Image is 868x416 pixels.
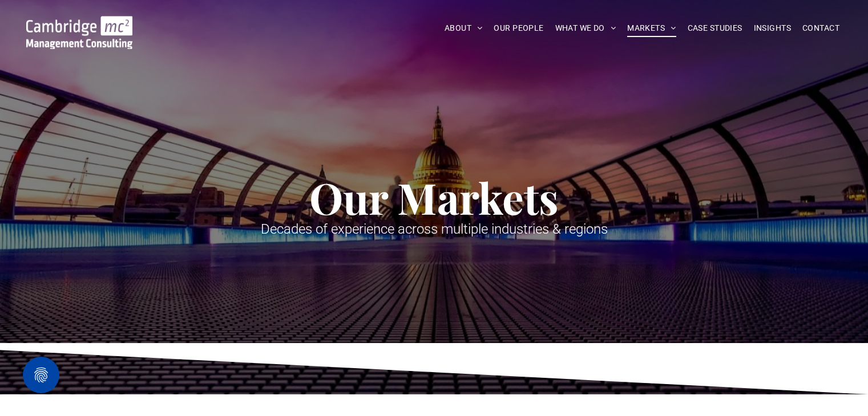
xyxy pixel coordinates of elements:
img: Go to Homepage [26,16,132,49]
a: MARKETS [621,19,681,37]
a: OUR PEOPLE [488,19,549,37]
span: Our Markets [309,169,559,226]
a: WHAT WE DO [550,19,622,37]
span: Decades of experience across multiple industries & regions [261,221,608,237]
a: CASE STUDIES [682,19,748,37]
a: Your Business Transformed | Cambridge Management Consulting [26,18,132,30]
a: CONTACT [797,19,845,37]
a: ABOUT [439,19,488,37]
a: INSIGHTS [748,19,797,37]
